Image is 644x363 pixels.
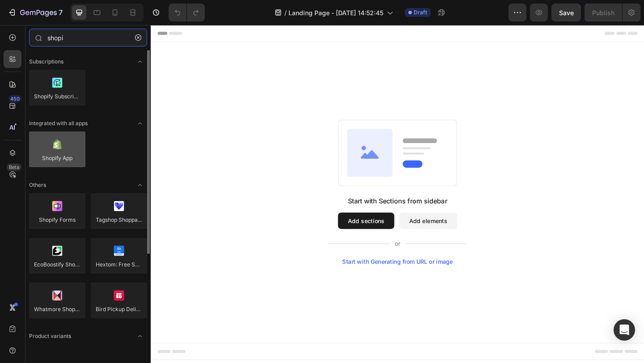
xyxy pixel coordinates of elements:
button: Save [551,4,581,21]
div: Beta [7,164,21,171]
span: Landing Page - [DATE] 14:52:45 [288,8,383,17]
div: Start with Sections from sidebar [214,186,322,197]
span: Subscriptions [29,58,64,66]
button: Add sections [203,204,265,222]
input: Search Shopify Apps [29,29,147,46]
span: Others [29,181,46,189]
button: Publish [585,4,622,21]
div: 450 [8,95,21,102]
div: Undo/Redo [169,4,205,21]
div: Publish [592,8,614,17]
span: Draft [414,8,427,17]
button: 7 [4,4,67,21]
span: Integrated with all apps [29,119,88,127]
span: Toggle open [133,55,147,69]
div: Start with Generating from URL or image [208,254,329,261]
button: Add elements [270,204,333,222]
span: Toggle open [133,116,147,131]
span: Product variants [29,332,71,340]
span: Toggle open [133,329,147,343]
span: Toggle open [133,178,147,192]
iframe: Design area [151,25,644,363]
div: Open Intercom Messenger [614,319,635,341]
span: / [284,8,287,17]
span: Save [559,9,574,17]
p: 7 [59,7,63,18]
